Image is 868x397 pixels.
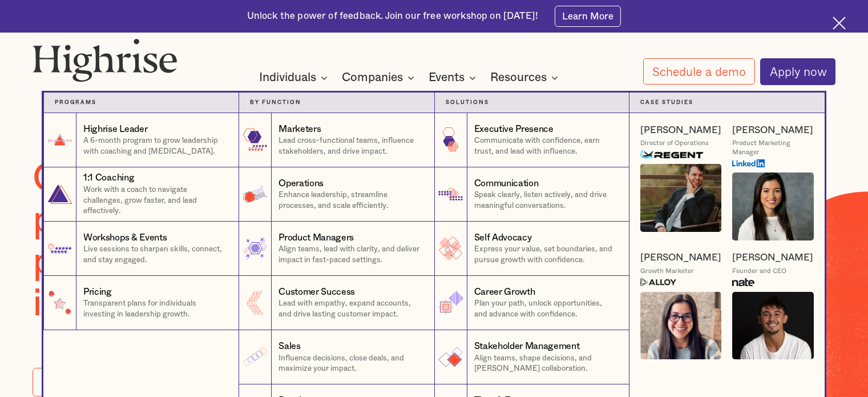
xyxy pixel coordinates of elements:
p: Communicate with confidence, earn trust, and lead with influence. [474,135,618,157]
a: Workshops & EventsLive sessions to sharpen skills, connect, and stay engaged. [43,222,239,276]
p: Enhance leadership, streamline processes, and scale efficiently. [278,190,423,211]
div: Unlock the power of feedback. Join our free workshop on [DATE]! [247,10,538,23]
strong: Programs [55,99,96,105]
a: Stakeholder ManagementAlign teams, shape decisions, and [PERSON_NAME] collaboration. [434,330,629,384]
a: CommunicationSpeak clearly, listen actively, and drive meaningful conversations. [434,167,629,222]
a: Schedule a demo [643,58,755,85]
a: [PERSON_NAME] [732,124,813,137]
a: Executive PresenceCommunicate with confidence, earn trust, and lead with influence. [434,113,629,167]
p: Express your value, set boundaries, and pursue growth with confidence. [474,244,618,265]
p: Plan your path, unlock opportunities, and advance with confidence. [474,298,618,319]
img: Cross icon [833,17,846,30]
a: SalesInfluence decisions, close deals, and maximize your impact. [239,330,434,384]
div: Career Growth [474,286,535,299]
a: Self AdvocacyExpress your value, set boundaries, and pursue growth with confidence. [434,222,629,276]
p: Live sessions to sharpen skills, connect, and stay engaged. [83,244,228,265]
div: Communication [474,177,539,190]
div: Workshops & Events [83,231,167,244]
div: Growth Marketer [640,267,694,275]
div: Self Advocacy [474,231,532,244]
p: Align teams, lead with clarity, and deliver impact in fast-paced settings. [278,244,423,265]
div: Customer Success [278,286,355,299]
h1: Online leadership development program for growth-minded professionals in fast-paced industries [33,158,619,325]
a: Customer SuccessLead with empathy, expand accounts, and drive lasting customer impact. [239,276,434,330]
p: Lead with empathy, expand accounts, and drive lasting customer impact. [278,298,423,319]
p: A 6-month program to grow leadership with coaching and [MEDICAL_DATA]. [83,135,228,157]
a: Apply now [760,58,835,85]
div: 1:1 Coaching [83,171,134,185]
a: [PERSON_NAME] [732,251,813,264]
div: Sales [278,340,300,353]
p: Influence decisions, close deals, and maximize your impact. [278,353,423,374]
div: Operations [278,177,324,190]
div: Product Marketing Manager [732,139,814,156]
div: Marketers [278,123,321,136]
a: Get started [33,368,124,396]
p: Transparent plans for individuals investing in leadership growth. [83,298,228,319]
strong: by function [250,99,301,105]
div: Product Managers [278,231,354,244]
strong: Case Studies [640,99,693,105]
strong: Solutions [446,99,489,105]
p: Work with a coach to navigate challenges, grow faster, and lead effectively. [83,185,228,216]
div: Executive Presence [474,123,554,136]
div: Director of Operations [640,139,709,147]
p: Lead cross-functional teams, influence stakeholders, and drive impact. [278,135,423,157]
img: Highrise logo [33,38,177,82]
a: Career GrowthPlan your path, unlock opportunities, and advance with confidence. [434,276,629,330]
p: Speak clearly, listen actively, and drive meaningful conversations. [474,190,618,211]
a: Highrise LeaderA 6-month program to grow leadership with coaching and [MEDICAL_DATA]. [43,113,239,167]
a: [PERSON_NAME] [640,251,721,264]
div: Founder and CEO [732,267,786,275]
div: Highrise Leader [83,123,147,136]
div: Stakeholder Management [474,340,580,353]
a: [PERSON_NAME] [640,124,721,137]
p: Align teams, shape decisions, and [PERSON_NAME] collaboration. [474,353,618,374]
a: MarketersLead cross-functional teams, influence stakeholders, and drive impact. [239,113,434,167]
a: 1:1 CoachingWork with a coach to navigate challenges, grow faster, and lead effectively. [43,167,239,222]
a: PricingTransparent plans for individuals investing in leadership growth. [43,276,239,330]
a: Learn More [555,6,621,26]
a: Product ManagersAlign teams, lead with clarity, and deliver impact in fast-paced settings. [239,222,434,276]
div: Pricing [83,286,112,299]
a: OperationsEnhance leadership, streamline processes, and scale efficiently. [239,167,434,222]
